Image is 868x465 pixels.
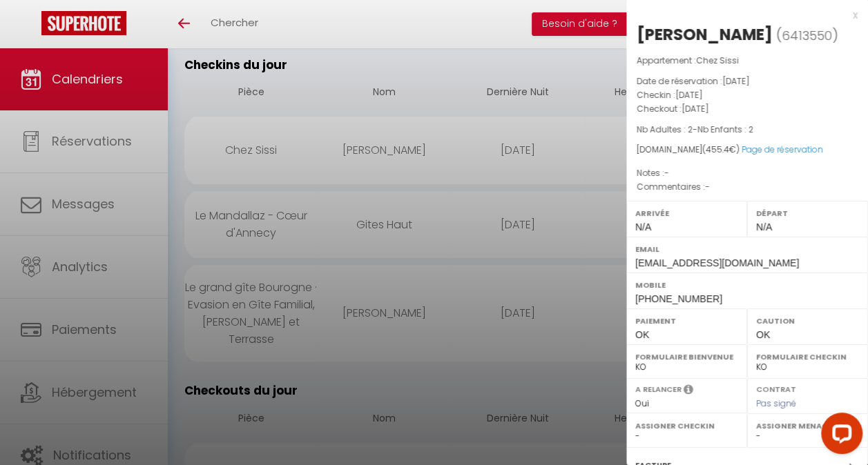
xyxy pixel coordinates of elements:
label: Arrivée [635,206,738,220]
span: 455.4 [706,144,729,155]
span: N/A [756,221,772,232]
span: - [705,181,710,192]
label: A relancer [635,384,682,395]
div: [DOMAIN_NAME] [637,144,858,157]
p: Checkin : [637,88,858,102]
span: ( ) [776,26,838,45]
span: OK [635,329,649,340]
label: Mobile [635,278,859,292]
p: - [637,123,858,137]
i: Sélectionner OUI si vous souhaiter envoyer les séquences de messages post-checkout [684,384,693,399]
span: [DATE] [682,103,709,115]
span: N/A [635,221,651,232]
label: Assigner Menage [756,419,859,433]
p: Commentaires : [637,180,858,194]
p: Date de réservation : [637,75,858,88]
span: Chez Sissi [696,55,739,66]
p: Appartement : [637,54,858,68]
label: Assigner Checkin [635,419,738,433]
span: Nb Enfants : 2 [697,123,753,135]
span: 6413550 [782,27,832,44]
label: Caution [756,314,859,328]
label: Départ [756,206,859,220]
span: Nb Adultes : 2 [637,123,693,135]
label: Paiement [635,314,738,328]
div: x [626,7,858,23]
span: [EMAIL_ADDRESS][DOMAIN_NAME] [635,257,799,268]
span: Pas signé [756,397,796,409]
span: OK [756,329,770,340]
label: Formulaire Checkin [756,350,859,364]
label: Formulaire Bienvenue [635,350,738,364]
iframe: LiveChat chat widget [810,407,868,465]
p: Checkout : [637,102,858,116]
span: ( €) [702,144,740,155]
a: Page de réservation [742,144,823,155]
p: Notes : [637,166,858,180]
span: [DATE] [722,75,750,87]
label: Email [635,242,859,256]
div: [PERSON_NAME] [637,23,773,46]
span: [DATE] [675,89,703,101]
label: Contrat [756,384,796,393]
span: - [664,167,669,179]
span: [PHONE_NUMBER] [635,293,722,304]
